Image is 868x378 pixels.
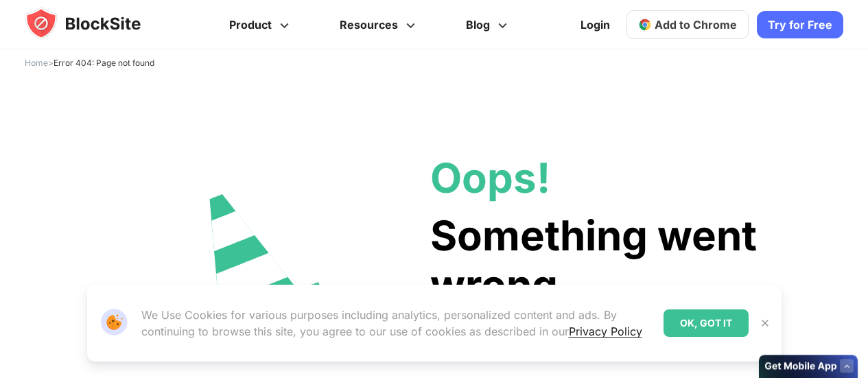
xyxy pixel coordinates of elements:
a: Add to Chrome [626,10,749,39]
a: Try for Free [757,11,843,38]
div: Oops! [430,153,757,202]
text: Something went wrong [430,211,757,309]
img: Close [760,318,771,329]
img: blocksite-icon.5d769676.svg [25,7,167,40]
span: > [25,58,154,68]
span: Add to Chrome [655,18,737,32]
a: Privacy Policy [569,324,642,338]
span: Error 404: Page not found [54,58,154,68]
button: Close [756,314,774,332]
a: Login [572,8,618,41]
div: OK, GOT IT [664,309,749,337]
p: We Use Cookies for various purposes including analytics, personalized content and ads. By continu... [141,307,653,340]
a: Home [25,58,48,68]
img: chrome-icon.svg [638,18,652,32]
